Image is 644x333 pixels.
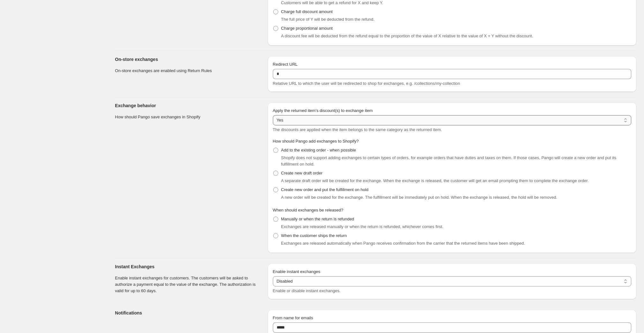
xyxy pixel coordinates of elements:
span: When the customer ships the return [281,233,347,238]
span: Apply the returned item's discount(s) to exchange item [273,108,373,113]
span: Shopify does not support adding exchanges to certain types of orders, for example orders that hav... [281,155,617,166]
p: On-store exchanges are enabled using Return Rules [115,68,262,74]
h3: On-store exchanges [115,56,262,63]
span: When should exchanges be released? [273,208,343,212]
span: Relative URL to which the user will be redirected to shop for exchanges, e.g. /collections/my-col... [273,81,460,86]
p: How should Pango save exchanges in Shopify [115,114,262,120]
span: A discount fee will be deducted from the refund equal to the proportion of the value of X relativ... [281,33,533,38]
span: Manually or when the return is refunded [281,217,354,221]
span: The full price of Y will be deducted from the refund. [281,17,375,22]
span: Enable or disable instant exchanges. [273,288,341,293]
span: Create new order and put the fulfillment on hold [281,187,369,192]
span: Charge full discount amount [281,9,333,14]
span: A new order will be created for the exchange. The fulfillment will be immediately put on hold. Wh... [281,195,557,200]
span: Add to the existing order - when possible [281,148,356,152]
span: How should Pango add exchanges to Shopify? [273,139,359,144]
span: Exchanges are released automatically when Pango receives confirmation from the carrier that the r... [281,241,525,246]
h3: Notifications [115,310,262,316]
span: Enable instant exchanges [273,269,320,274]
span: The discounts are applied when the item belongs to the same category as the returned item. [273,127,442,132]
span: From name for emails [273,315,313,320]
span: Charge proportional amount [281,26,333,31]
span: Customers will be able to get a refund for X and keep Y. [281,0,383,5]
span: Exchanges are released manually or when the return is refunded, whichever comes first. [281,224,444,229]
h3: Exchange behavior [115,102,262,109]
span: Redirect URL [273,62,298,67]
h3: Instant Exchanges [115,263,262,270]
span: A separate draft order will be created for the exchange. When the exchange is released, the custo... [281,178,589,183]
span: Create new draft order [281,171,323,175]
p: Enable instant exchanges for customers. The customers will be asked to authorize a payment equal ... [115,275,262,294]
